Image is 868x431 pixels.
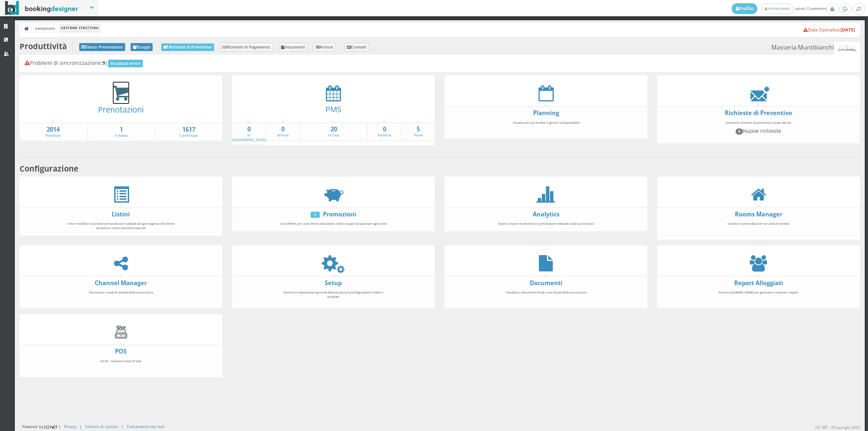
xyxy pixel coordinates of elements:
[703,128,814,134] h4: Nuove richieste
[530,279,562,287] a: Documenti
[131,43,153,51] a: Gruppi
[62,356,179,375] div: ioPOS - Gestione Point Of Sale
[700,218,817,237] div: Gestisci e personalizza le tue unità di vendita
[736,128,743,134] span: 0
[121,424,123,429] div: |
[112,210,130,218] a: Listini
[20,126,87,134] strong: 2014
[732,3,826,14] span: sabato, 13 settembre
[725,109,792,117] a: Richieste di Preventivo
[80,424,82,429] div: |
[700,287,817,306] div: Accedi a [DOMAIN_NAME] per generare e scaricare i report
[325,279,342,287] a: Setup
[278,43,308,51] a: Documenti
[95,279,147,287] a: Channel Manager
[771,42,860,55] small: Masseria Muntibianchi
[59,24,100,32] li: Gestione Struttura
[5,1,78,15] img: BookingDesigner.com
[25,60,855,67] h4: Problemi di sincronizzazione: |
[161,43,214,51] a: Richieste di Preventivo
[734,279,783,287] a: Report Alloggiati
[488,218,605,229] div: Scarica i report di preventivi e prenotazioni elaborati sulla tua struttura
[98,104,144,115] a: Prenotazioni
[700,117,817,141] div: Gestisci le richieste di preventivo inviate dal sito
[85,424,118,429] a: Termini di utilizzo
[88,126,155,138] a: 1In Attesa
[301,125,367,138] a: 20In Casa
[275,287,392,306] div: Gestisci le impostazioni generali della struttura, la configurazione email e i template
[803,27,855,33] a: Data Operativa:[DATE]
[88,126,155,134] strong: 1
[402,125,435,134] strong: 5
[488,287,605,306] div: Visualizza i documenti fiscali e non fiscali della tua struttura
[220,43,273,51] a: Richieste di Pagamento
[62,218,179,233] div: Crea e modifica i tuoi listini personalizzati e adattali ad ogni esigenza del cliente attraverso ...
[20,126,87,138] a: 2014Preventivi
[735,210,782,218] a: Rooms Manager
[267,125,299,138] a: 0Arrivati
[156,126,222,138] a: 1617Confermate
[488,117,605,136] div: Visualizza le tue vendite e gestisci la disponibilità
[402,125,435,138] a: 5Partiti
[64,424,76,429] a: Privacy
[113,324,129,340] img: cash-register.gif
[108,60,143,67] a: Visualizza errori
[834,42,860,55] img: 56db488bc92111ef969d06d5a9c234c7.png
[33,24,57,32] a: Dashboard
[344,43,369,51] a: Contatti
[732,3,758,14] a: Profilo
[533,109,559,117] a: Planning
[232,125,266,142] a: 0In [GEOGRAPHIC_DATA]
[368,125,401,138] a: 0Partenze
[311,212,320,218] div: 0
[102,59,105,66] b: 9
[267,125,299,134] strong: 0
[275,218,392,229] div: Crea offerte per i tuoi clienti utilizzando i codici coupon da associare agli sconti
[79,43,125,51] a: Elenco Prenotazioni
[841,27,855,33] b: [DATE]
[127,424,165,429] a: Trattamento dei dati
[20,163,78,174] b: Configurazione
[533,210,559,218] a: Analytics
[20,41,67,51] b: Produttività
[301,125,367,134] strong: 20
[761,4,793,14] a: [PERSON_NAME]
[313,43,336,51] a: Articoli
[62,287,179,306] div: Sincronizza i canali di vendita della tua struttura
[368,125,401,134] strong: 0
[115,347,127,355] a: POS
[156,126,222,134] strong: 1617
[43,424,59,430] img: ionet_small_logo.png
[22,424,61,430] div: Powered by |
[325,104,341,114] a: PMS
[323,210,356,218] a: Promozioni
[232,125,266,134] strong: 0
